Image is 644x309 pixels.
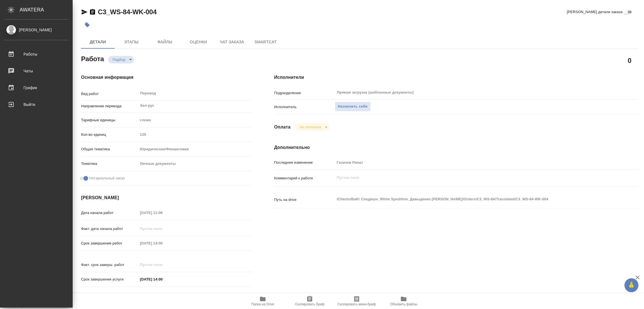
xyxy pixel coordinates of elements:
h4: [PERSON_NAME] [81,194,252,201]
p: Направление перевода [81,103,138,109]
button: Назначить себя [335,102,371,111]
span: Детали [84,39,111,46]
button: Скопировать ссылку [89,9,96,15]
input: Пустое поле [138,209,187,217]
button: Не оплачена [298,125,323,129]
p: Путь на drive [274,197,335,203]
h4: Основная информация [81,74,252,81]
p: Срок завершения услуги [81,277,138,282]
p: Вид работ [81,91,138,97]
button: Папка на Drive [239,293,286,309]
div: [PERSON_NAME] [4,27,68,33]
input: Пустое поле [335,158,608,167]
span: Скопировать бриф [295,302,324,306]
div: Работы [4,50,68,58]
p: Факт. срок заверш. работ [81,262,138,268]
span: Чат заказа [219,39,245,46]
div: Выйти [4,100,68,109]
a: Чаты [1,64,71,78]
button: Обновить файлы [380,293,427,309]
button: Скопировать ссылку для ЯМессенджера [81,9,88,15]
input: Пустое поле [138,225,187,233]
a: Работы [1,47,71,61]
p: Тарифные единицы [81,117,138,123]
p: Общая тематика [81,146,138,152]
h2: 0 [628,56,631,65]
span: Обновить файлы [390,302,417,306]
span: Оценки [185,39,212,46]
input: Пустое поле [138,261,187,269]
span: Папка на Drive [251,302,274,306]
span: [PERSON_NAME] детали заказа [567,9,622,15]
button: 🙏 [624,278,638,292]
span: Файлы [151,39,178,46]
button: Скопировать бриф [286,293,333,309]
p: Дата начала работ [81,210,138,216]
div: Личные документы [138,159,252,168]
div: График [4,84,68,92]
div: AWATERA [20,4,73,15]
a: График [1,81,71,95]
input: ✎ Введи что-нибудь [138,275,187,283]
input: Пустое поле [138,130,252,139]
span: 🙏 [627,279,636,291]
textarea: /Clients/Вайт Спедишн_White Spedition_Давыденко [PERSON_NAME]/Orders/C3_WS-84/Translated/C3_WS-84... [335,194,608,204]
h4: Дополнительно [274,144,638,151]
div: Юридическая/Финансовая [138,144,252,154]
span: Нотариальный заказ [89,175,125,181]
button: Добавить тэг [81,19,93,31]
button: Скопировать мини-бриф [333,293,380,309]
h2: Работа [81,53,104,63]
p: Срок завершения работ [81,241,138,246]
div: слово [138,115,252,125]
span: Назначить себя [338,103,368,110]
div: Подбор [295,123,329,131]
p: Кол-во единиц [81,132,138,137]
div: Чаты [4,67,68,75]
span: SmartCat [252,39,279,46]
p: Тематика [81,161,138,167]
span: Этапы [118,39,145,46]
p: Комментарий к работе [274,175,335,181]
h4: Оплата [274,124,291,130]
p: Исполнитель [274,104,335,110]
div: Подбор [108,56,134,63]
button: Подбор [111,57,127,62]
a: Выйти [1,98,71,111]
p: Факт. дата начала работ [81,226,138,232]
h4: Исполнители [274,74,638,81]
p: Подразделение [274,90,335,96]
span: Скопировать мини-бриф [337,302,376,306]
input: Пустое поле [138,239,187,247]
a: C3_WS-84-WK-004 [98,8,157,16]
p: Последнее изменение [274,160,335,165]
